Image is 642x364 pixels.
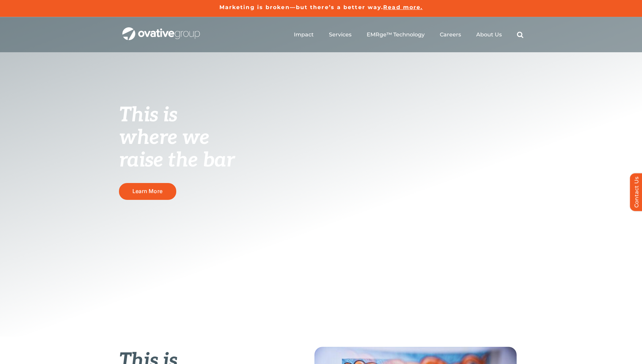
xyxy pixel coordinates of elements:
[517,31,523,38] a: Search
[119,103,178,127] span: This is
[294,31,314,38] a: Impact
[119,126,235,173] span: where we raise the bar
[122,27,200,33] a: OG_Full_horizontal_WHT
[132,188,162,194] span: Learn More
[440,31,461,38] a: Careers
[219,4,384,10] a: Marketing is broken—but there’s a better way.
[294,24,523,45] nav: Menu
[476,31,502,38] a: About Us
[383,4,423,10] a: Read more.
[119,183,176,200] a: Learn More
[367,31,425,38] a: EMRge™ Technology
[329,31,351,38] a: Services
